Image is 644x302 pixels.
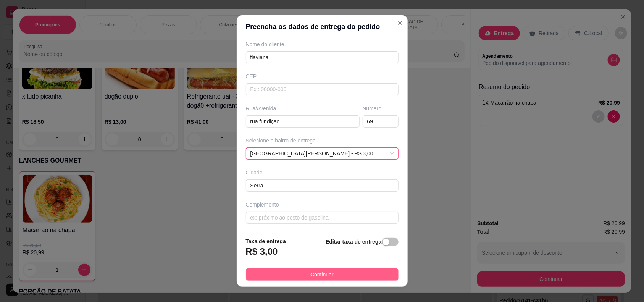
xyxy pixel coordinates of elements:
input: ex: próximo ao posto de gasolina [246,212,399,224]
span: Continuar [310,270,334,279]
input: Ex.: 44 [363,115,399,128]
h3: R$ 3,00 [246,245,278,258]
strong: Taxa de entrega [246,238,286,244]
button: Continuar [246,268,399,281]
div: Selecione o bairro de entrega [246,137,399,144]
input: Ex.: 00000-000 [246,83,399,95]
input: Ex.: João da Silva [246,51,399,63]
span: São Domingos - Serra - R$ 3,00 [250,148,394,159]
div: CEP [246,73,399,80]
input: Ex.: Rua Oscar Freire [246,115,360,128]
div: Rua/Avenida [246,105,360,112]
input: Ex.: Santo André [246,179,399,192]
div: Nome do cliente [246,40,399,48]
strong: Editar taxa de entrega [326,239,381,245]
div: Cidade [246,169,399,176]
button: Close [394,17,406,29]
div: Complemento [246,201,399,208]
header: Preencha os dados de entrega do pedido [237,15,408,38]
div: Número [363,105,399,112]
